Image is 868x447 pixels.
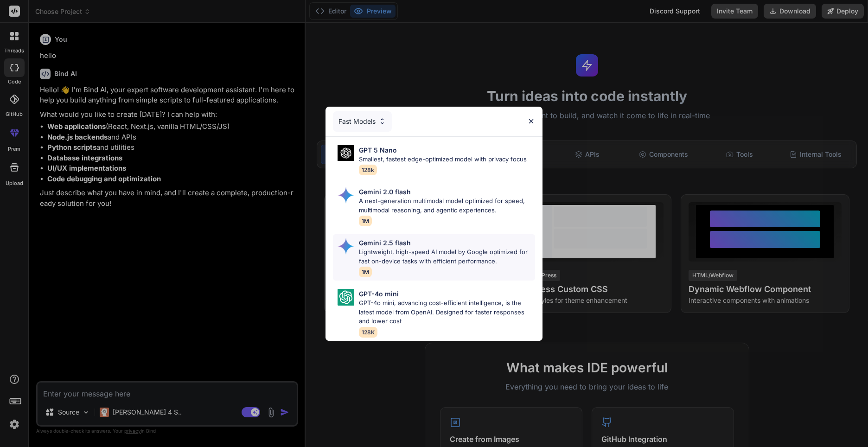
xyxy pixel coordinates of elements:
[378,117,386,125] img: Pick Models
[359,248,535,266] p: Lightweight, high-speed AI model by Google optimized for fast on-device tasks with efficient perf...
[333,111,392,132] div: Fast Models
[527,117,535,125] img: close
[359,145,397,155] p: GPT 5 Nano
[359,327,377,338] span: 128K
[359,165,377,175] span: 128k
[359,197,535,215] p: A next-generation multimodal model optimized for speed, multimodal reasoning, and agentic experie...
[359,187,411,197] p: Gemini 2.0 flash
[359,267,372,277] span: 1M
[359,216,372,226] span: 1M
[338,145,354,161] img: Pick Models
[338,289,354,306] img: Pick Models
[359,289,399,299] p: GPT-4o mini
[338,187,354,204] img: Pick Models
[359,155,527,164] p: Smallest, fastest edge-optimized model with privacy focus
[359,299,535,326] p: GPT-4o mini, advancing cost-efficient intelligence, is the latest model from OpenAI. Designed for...
[338,238,354,255] img: Pick Models
[359,238,411,248] p: Gemini 2.5 flash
